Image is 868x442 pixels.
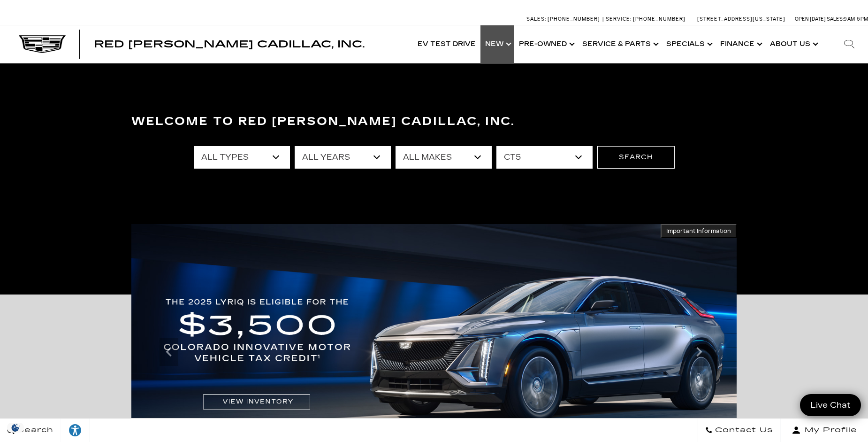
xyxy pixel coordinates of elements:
[806,400,855,411] span: Live Chat
[61,423,89,437] div: Explore your accessibility options
[194,146,290,169] select: Filter by type
[295,146,391,169] select: Filter by year
[160,338,178,366] div: Previous
[597,146,675,169] button: Search
[800,394,861,416] a: Live Chat
[801,424,857,437] span: My Profile
[480,25,514,63] a: New
[5,423,26,433] section: Click to Open Cookie Consent Modal
[844,16,868,22] span: 9 AM-6 PM
[606,16,632,22] span: Service:
[548,16,600,22] span: [PHONE_NUMBER]
[526,16,546,22] span: Sales:
[713,424,773,437] span: Contact Us
[602,16,688,22] a: Service: [PHONE_NUMBER]
[716,25,765,63] a: Finance
[15,424,53,437] span: Search
[94,39,365,49] a: Red [PERSON_NAME] Cadillac, Inc.
[61,419,90,442] a: Explore your accessibility options
[697,16,785,22] a: [STREET_ADDRESS][US_STATE]
[633,16,685,22] span: [PHONE_NUMBER]
[19,35,66,53] img: Cadillac Dark Logo with Cadillac White Text
[131,112,737,131] h3: Welcome to Red [PERSON_NAME] Cadillac, Inc.
[781,419,868,442] button: Open user profile menu
[765,25,821,63] a: About Us
[514,25,578,63] a: Pre-Owned
[396,146,492,169] select: Filter by make
[94,39,365,50] span: Red [PERSON_NAME] Cadillac, Inc.
[661,224,737,238] button: Important Information
[496,146,593,169] select: Filter by model
[827,16,844,22] span: Sales:
[795,16,826,22] span: Open [DATE]
[662,25,716,63] a: Specials
[413,25,480,63] a: EV Test Drive
[526,16,602,22] a: Sales: [PHONE_NUMBER]
[5,423,26,433] img: Opt-Out Icon
[578,25,662,63] a: Service & Parts
[690,338,708,366] div: Next
[830,25,868,63] div: Search
[666,227,731,235] span: Important Information
[698,419,781,442] a: Contact Us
